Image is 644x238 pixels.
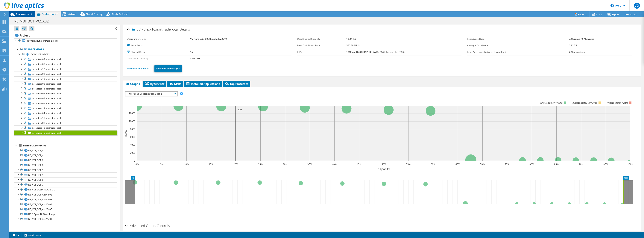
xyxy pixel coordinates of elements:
[233,163,238,166] text: 20%
[14,158,117,163] a: NS_VDI_DC1_2
[209,163,213,166] text: 15%
[346,50,405,54] b: 12106 at [GEOGRAPHIC_DATA], 95th Percentile = 7232
[572,101,597,104] tspan: Average latency 10<=20ms
[86,12,103,16] span: Cloud Pricing
[346,37,356,40] b: 12.34 TiB
[14,172,117,177] a: NS_VDI_DC1_5
[127,92,175,96] span: Workload Concentration Bubble
[160,163,163,166] text: 5%
[186,82,220,86] span: Installed Applications
[10,233,22,237] a: 2
[297,50,346,54] label: IOPS:
[16,12,32,16] span: Environment
[184,163,189,166] text: 10%
[14,153,117,158] a: NS_VDI_DC1_4
[307,163,312,166] text: 35%
[540,101,563,104] tspan: Average latency <=10ms
[125,222,170,229] h2: Advanced Graph Controls
[134,159,135,162] text: 0
[14,187,117,192] a: NS_VDI_GOLD_IMAGE_DC1
[190,50,193,54] b: 15
[190,57,200,60] b: 32.00 GiB
[607,101,628,104] text: Average latency >20ms
[590,11,605,17] a: Share
[297,37,346,41] label: Used Shared Capacity
[127,67,149,70] a: More Information
[14,91,117,96] a: dc1vdiesx03.northside.local
[605,11,622,17] a: Export
[14,202,117,207] a: NS_VDI_DC1_AppVol04
[480,163,485,166] text: 70%
[14,207,117,212] a: NS_VDI_DC1_AppVol05
[14,130,117,135] a: dc1vdiesx16.northside.local
[569,50,585,54] b: 2.16 gigabits/s
[14,72,117,76] a: dc1vdiesx02.northside.local
[14,52,117,57] a: DC1V2-DESKTOPS
[130,143,135,146] text: 4000
[529,163,534,166] text: 80%
[634,3,640,9] span: VG
[23,143,117,148] div: Shared Cluster Disks
[14,168,117,172] a: NS_VDI_DC1_1
[569,37,594,40] b: 33% reads / 67% writes
[283,163,287,166] text: 30%
[610,4,614,7] svg: \n
[554,163,559,166] text: 85%
[112,12,128,16] span: Tech Refresh
[14,32,117,38] a: Project
[22,233,43,237] a: Project Notes
[14,182,117,187] a: NS_VDI_DC1_7
[14,76,117,81] a: dc1vdiesx10.northside.local
[14,125,117,130] a: dc1vdiesx15.northside.local
[127,37,190,41] label: Operating System
[406,163,411,166] text: 55%
[579,163,583,166] text: 90%
[14,81,117,86] a: dc1vdiesx05.northside.local
[31,53,50,56] span: DC1V2-DESKTOPS
[14,192,117,197] a: NS_VDI_DC1_AppVol02
[129,112,135,115] text: 12000
[130,151,135,154] text: 2000
[14,62,117,66] a: dc1vdiesx06.northside.local
[14,197,117,202] a: NS_VDI_DC1_AppVol03
[14,47,117,52] a: Hypervisors
[14,67,117,72] a: dc1vdiesx12.northside.local
[190,44,192,47] b: 1
[258,163,263,166] text: 25%
[505,163,509,166] text: 75%
[14,116,117,121] a: dc1vdiesx11.northside.local
[332,163,337,166] text: 40%
[14,212,117,217] a: DC2_Appvol4_Global_Import
[297,44,346,47] label: Peak Disk Throughput
[127,44,190,47] label: Local Disks
[431,163,435,166] text: 60%
[622,11,639,17] a: More
[14,57,117,62] a: dc1vdiesx08.northside.local
[127,57,190,60] label: Used Local Capacity
[14,148,117,153] a: NS_VDI_DC1_3
[169,82,181,86] span: Disks
[357,163,361,166] text: 45%
[125,82,140,86] span: Graphs
[628,163,633,166] text: 100%
[42,12,58,16] span: Performance
[14,111,117,116] a: dc1vdiesx04.northside.local
[180,27,190,31] span: Details
[382,163,386,166] text: 50%
[14,217,117,222] a: NS_VDI_DC1_AppVol01
[124,130,128,137] text: IOPS
[12,19,54,23] h1: NS_VDI_DC1_VCSA02
[14,163,117,168] a: NS_VDI_DC1_8
[27,39,58,42] b: dc1vdiesx08.northside.local
[190,37,227,40] b: VMware ESXi 8.0.3 build-24022510
[132,28,179,31] span: dc1vdiesx16.northside.local
[14,96,117,101] a: dc1vdiesx07.northside.local
[378,167,390,171] text: Capacity
[346,44,360,47] b: 560.50 MB/s
[225,82,248,86] span: Top Processes
[238,108,242,111] text: 20%
[14,106,117,111] a: dc1vdiesx13.northside.local
[467,37,569,41] label: Read/Write Ratio
[455,163,460,166] text: 65%
[145,82,164,86] span: Hypervisor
